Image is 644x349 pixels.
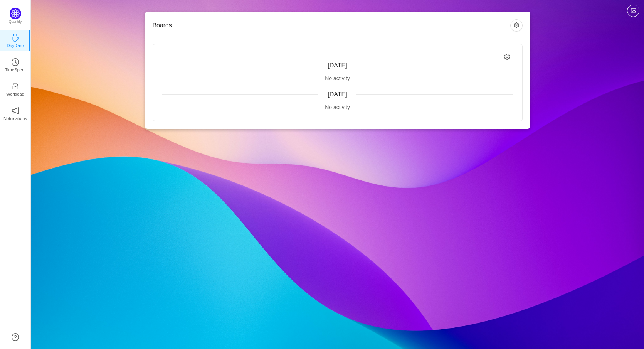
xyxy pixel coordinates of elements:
p: Day One [7,42,24,49]
a: icon: inboxWorkload [12,85,19,93]
a: icon: clock-circleTimeSpent [12,61,19,68]
i: icon: coffee [12,34,19,42]
a: icon: notificationNotifications [12,109,19,117]
div: No activity [162,74,513,83]
button: icon: setting [510,19,523,32]
span: [DATE] [328,62,347,69]
i: icon: notification [12,107,19,115]
i: icon: setting [504,54,511,60]
p: TimeSpent [5,66,26,73]
img: Quantify [10,8,21,19]
p: Quantify [9,19,22,25]
a: icon: coffeeDay One [12,36,19,44]
i: icon: inbox [12,83,19,90]
a: icon: question-circle [12,333,19,341]
button: icon: picture [627,5,639,17]
div: No activity [162,103,513,111]
p: Notifications [3,115,27,122]
i: icon: clock-circle [12,58,19,66]
p: Workload [6,91,24,98]
h3: Boards [153,22,510,29]
span: [DATE] [328,91,347,98]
